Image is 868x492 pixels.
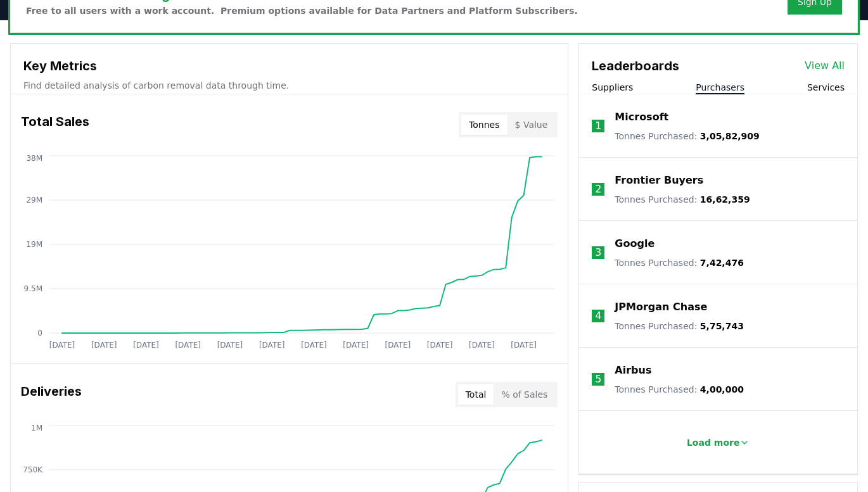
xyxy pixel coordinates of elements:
button: Total [458,384,494,405]
a: Google [615,236,654,251]
span: 5,75,743 [700,321,744,331]
tspan: [DATE] [343,341,369,350]
tspan: [DATE] [259,341,285,350]
span: 3,05,82,909 [700,131,760,141]
button: $ Value [507,115,556,135]
p: Tonnes Purchased : [615,320,744,332]
h3: Total Sales [21,112,89,137]
tspan: 750K [23,465,43,474]
p: Tonnes Purchased : [615,130,759,142]
tspan: [DATE] [385,341,411,350]
button: Suppliers [592,81,633,94]
button: % of Sales [494,384,555,405]
tspan: [DATE] [511,341,537,350]
tspan: [DATE] [217,341,243,350]
tspan: 1M [31,424,42,432]
tspan: [DATE] [49,341,75,350]
p: 1 [595,118,601,134]
tspan: 9.5M [24,284,42,293]
span: 4,00,000 [700,384,744,394]
p: Free to all users with a work account. Premium options available for Data Partners and Platform S... [26,4,578,17]
tspan: [DATE] [427,341,453,350]
a: Airbus [615,363,651,378]
p: 2 [595,182,601,197]
p: Tonnes Purchased : [615,383,744,396]
tspan: 19M [26,240,42,249]
h3: Key Metrics [23,56,555,75]
p: Tonnes Purchased : [615,193,750,206]
tspan: [DATE] [469,341,495,350]
p: Load more [687,436,740,449]
tspan: [DATE] [175,341,201,350]
tspan: [DATE] [91,341,117,350]
p: Find detailed analysis of carbon removal data through time. [23,79,555,92]
button: Tonnes [461,115,507,135]
a: JPMorgan Chase [615,300,707,315]
tspan: 29M [26,196,42,205]
tspan: [DATE] [301,341,327,350]
tspan: [DATE] [133,341,159,350]
a: Microsoft [615,110,668,125]
p: 3 [595,245,601,260]
p: 4 [595,308,601,324]
p: Tonnes Purchased : [615,256,744,269]
h3: Deliveries [21,382,82,407]
span: 7,42,476 [700,258,744,268]
span: 16,62,359 [700,194,750,205]
button: Purchasers [696,81,744,94]
a: Frontier Buyers [615,173,703,188]
tspan: 0 [37,329,42,337]
a: View All [805,58,845,73]
p: 5 [595,372,601,387]
button: Load more [677,430,760,455]
h3: Leaderboards [592,56,679,75]
tspan: 38M [26,154,42,163]
button: Services [807,81,845,94]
